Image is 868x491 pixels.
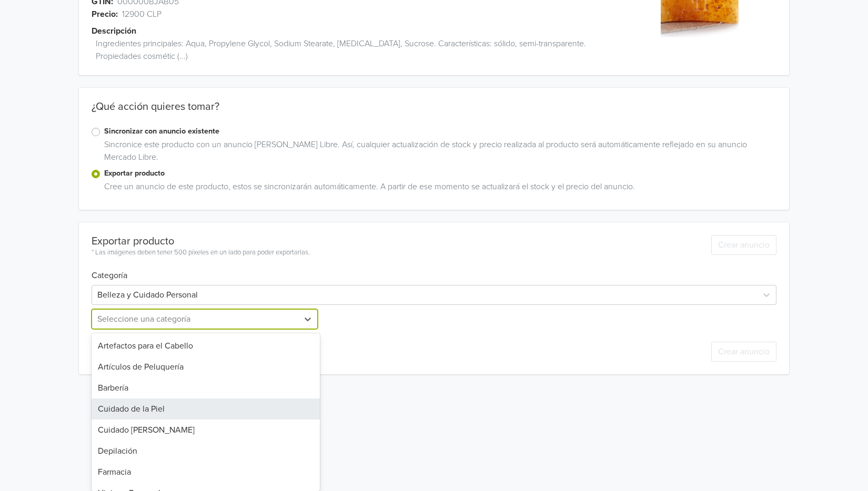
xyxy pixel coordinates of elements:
div: Cuidado de la Piel [92,398,320,420]
span: 12900 CLP [122,8,162,21]
span: Ingredientes principales: Aqua, Propylene Glycol, Sodium Stearate, [MEDICAL_DATA], Sucrose. Carac... [96,37,624,63]
div: Depilación [92,441,320,462]
div: Artículos de Peluquería [92,356,320,377]
div: Artefactos para el Cabello [92,335,320,356]
span: Descripción [92,25,136,37]
button: Crear anuncio [711,235,776,255]
div: Farmacia [92,462,320,483]
div: * Las imágenes deben tener 500 píxeles en un lado para poder exportarlas. [92,248,310,258]
div: Sincronice este producto con un anuncio [PERSON_NAME] Libre. Así, cualquier actualización de stoc... [100,138,776,168]
div: Cree un anuncio de este producto, estos se sincronizarán automáticamente. A partir de ese momento... [100,180,776,197]
span: Precio: [92,8,118,21]
div: Barbería [92,377,320,398]
div: Exportar producto [92,235,310,248]
div: Cuidado [PERSON_NAME] [92,420,320,441]
h6: Categoría [92,258,776,281]
div: ¿Qué acción quieres tomar? [79,100,789,126]
label: Sincronizar con anuncio existente [104,126,776,137]
button: Crear anuncio [711,342,776,362]
label: Exportar producto [104,168,776,179]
